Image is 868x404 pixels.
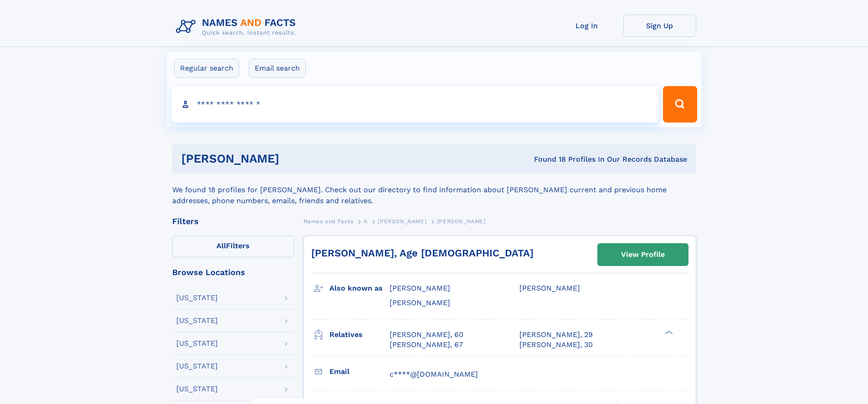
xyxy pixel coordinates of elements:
[519,340,593,350] a: [PERSON_NAME], 30
[181,153,407,164] h1: [PERSON_NAME]
[329,327,390,343] h3: Relatives
[519,284,580,292] span: [PERSON_NAME]
[663,329,673,335] div: ❯
[249,59,306,78] label: Email search
[378,215,426,227] a: [PERSON_NAME]
[311,247,534,259] a: [PERSON_NAME], Age [DEMOGRAPHIC_DATA]
[172,174,696,206] div: We found 18 profiles for [PERSON_NAME]. Check out our directory to find information about [PERSON...
[550,15,623,37] a: Log In
[364,218,368,225] span: A
[172,235,294,257] label: Filters
[176,385,218,393] div: [US_STATE]
[172,268,294,276] div: Browse Locations
[172,217,294,225] div: Filters
[171,86,659,123] input: search input
[329,364,390,379] h3: Email
[406,154,687,164] div: Found 18 Profiles In Our Records Database
[378,218,426,225] span: [PERSON_NAME]
[390,298,450,307] span: [PERSON_NAME]
[329,281,390,296] h3: Also known as
[598,244,688,266] a: View Profile
[663,86,697,123] button: Search Button
[364,215,368,227] a: A
[176,317,218,324] div: [US_STATE]
[390,340,463,350] a: [PERSON_NAME], 67
[176,340,218,347] div: [US_STATE]
[621,244,665,265] div: View Profile
[390,284,450,292] span: [PERSON_NAME]
[176,294,218,302] div: [US_STATE]
[390,330,463,340] a: [PERSON_NAME], 60
[172,15,303,39] img: Logo Names and Facts
[519,330,593,340] a: [PERSON_NAME], 29
[216,241,226,250] span: All
[437,218,486,225] span: [PERSON_NAME]
[623,15,696,37] a: Sign Up
[303,215,354,227] a: Names and Facts
[174,59,239,78] label: Regular search
[176,363,218,370] div: [US_STATE]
